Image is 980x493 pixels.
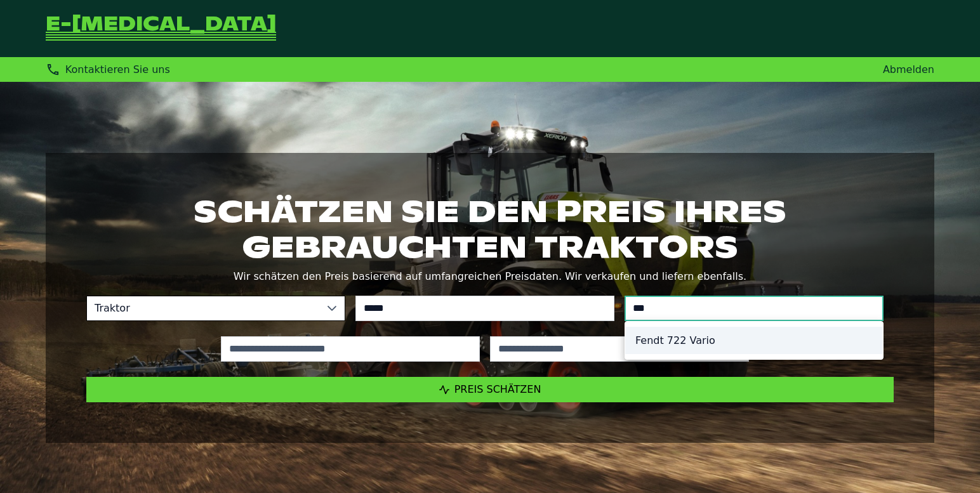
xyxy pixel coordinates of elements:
[86,377,894,402] button: Preis schätzen
[87,296,319,320] span: Traktor
[65,63,170,76] span: Kontaktieren Sie uns
[883,63,934,76] a: Abmelden
[46,62,170,77] div: Kontaktieren Sie uns
[46,15,276,42] a: Zurück zur Startseite
[625,322,883,359] ul: Option List
[625,327,883,354] li: Fendt 722 Vario
[454,383,541,395] span: Preis schätzen
[86,194,894,265] h1: Schätzen Sie den Preis Ihres gebrauchten Traktors
[86,268,894,286] p: Wir schätzen den Preis basierend auf umfangreichen Preisdaten. Wir verkaufen und liefern ebenfalls.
